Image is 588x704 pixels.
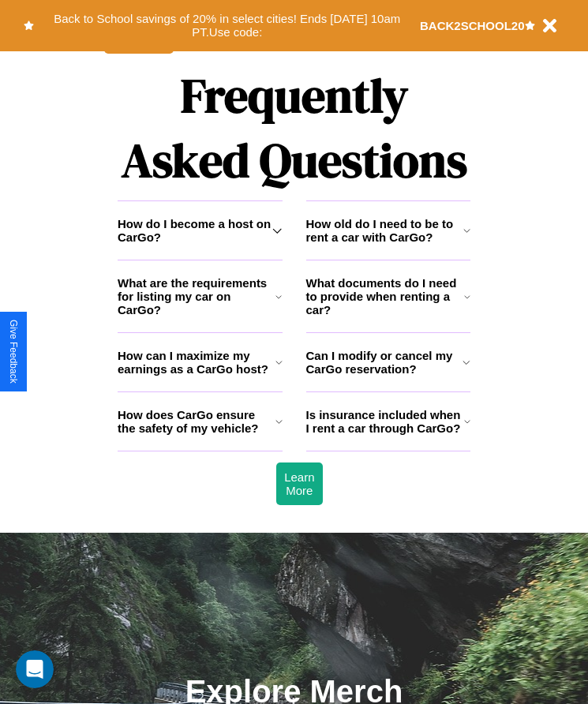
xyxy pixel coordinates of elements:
[276,462,322,505] button: Learn More
[118,55,470,200] h1: Frequently Asked Questions
[118,217,272,244] h3: How do I become a host on CarGo?
[118,276,275,316] h3: What are the requirements for listing my car on CarGo?
[34,8,420,43] button: Back to School savings of 20% in select cities! Ends [DATE] 10am PT.Use code:
[16,650,54,688] iframe: Intercom live chat
[118,349,275,376] h3: How can I maximize my earnings as a CarGo host?
[306,349,463,376] h3: Can I modify or cancel my CarGo reservation?
[8,320,19,384] div: Give Feedback
[118,408,275,435] h3: How does CarGo ensure the safety of my vehicle?
[306,276,465,316] h3: What documents do I need to provide when renting a car?
[420,19,525,32] b: BACK2SCHOOL20
[306,217,463,244] h3: How old do I need to be to rent a car with CarGo?
[306,408,464,435] h3: Is insurance included when I rent a car through CarGo?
